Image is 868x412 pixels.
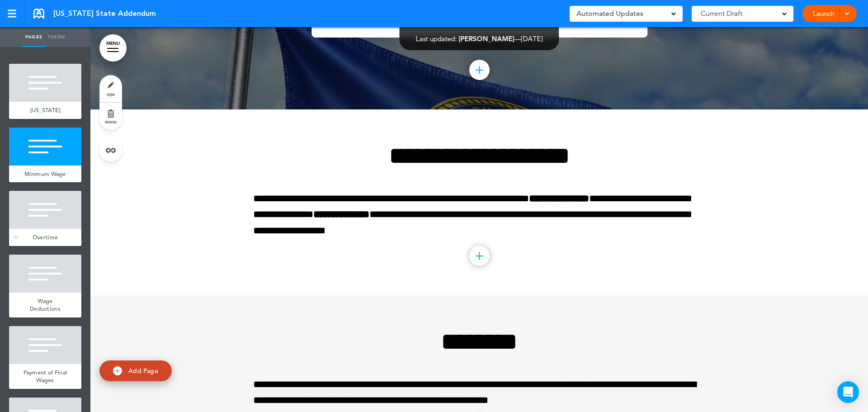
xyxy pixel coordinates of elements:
[9,293,81,317] a: Wage Deductions
[24,170,66,178] span: Minimum Wage
[53,9,156,19] span: [US_STATE] State Addendum
[809,5,838,22] a: Launch
[99,360,172,382] a: Add Page
[99,75,122,102] a: style
[9,364,81,389] a: Payment of Final Wages
[107,91,115,97] span: style
[576,7,643,20] span: Automated Updates
[24,369,67,384] span: Payment of Final Wages
[23,27,45,47] a: Pages
[128,367,158,375] span: Add Page
[9,102,81,119] a: [US_STATE]
[113,366,122,375] img: add.svg
[9,229,81,246] a: Overtime
[30,106,61,114] span: [US_STATE]
[99,103,122,130] a: delete
[45,27,68,47] a: Theme
[837,381,859,403] div: Open Intercom Messenger
[99,34,127,62] a: MENU
[9,166,81,183] a: Minimum Wage
[459,34,514,43] span: [PERSON_NAME]
[416,34,457,43] span: Last updated:
[701,7,742,20] span: Current Draft
[30,297,61,313] span: Wage Deductions
[105,119,117,124] span: delete
[416,35,543,42] div: —
[33,233,58,241] span: Overtime
[521,34,543,43] span: [DATE]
